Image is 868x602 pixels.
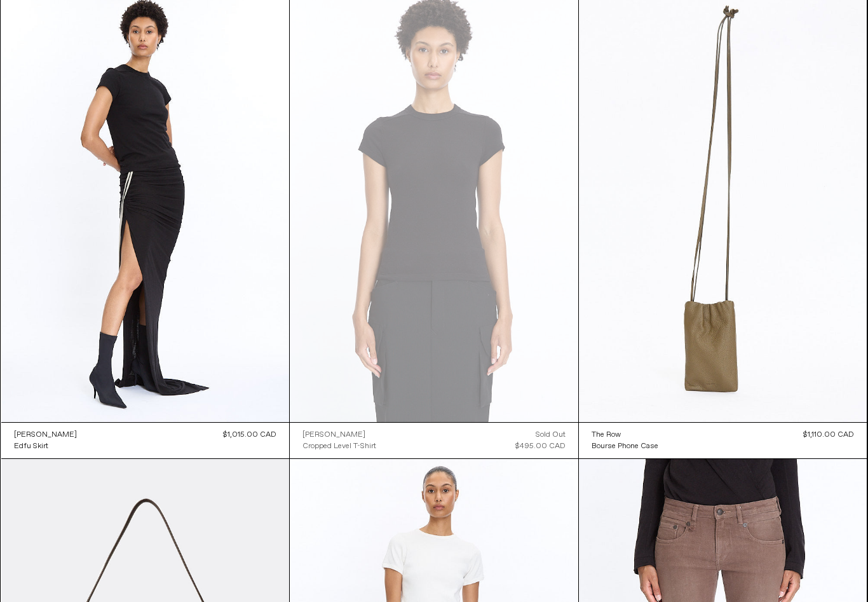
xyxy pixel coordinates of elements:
[302,430,365,441] div: [PERSON_NAME]
[302,441,376,452] a: Cropped Level T-Shirt
[592,429,658,441] a: The Row
[14,441,48,452] div: Edfu Skirt
[592,441,658,452] div: Bourse Phone Case
[14,429,77,441] a: [PERSON_NAME]
[14,430,77,441] div: [PERSON_NAME]
[592,441,658,452] a: Bourse Phone Case
[302,441,376,452] div: Cropped Level T-Shirt
[302,429,376,441] a: [PERSON_NAME]
[536,429,566,441] div: Sold out
[592,430,621,441] div: The Row
[803,429,854,441] div: $1,110.00 CAD
[515,441,566,452] div: $495.00 CAD
[14,441,77,452] a: Edfu Skirt
[223,429,276,441] div: $1,015.00 CAD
